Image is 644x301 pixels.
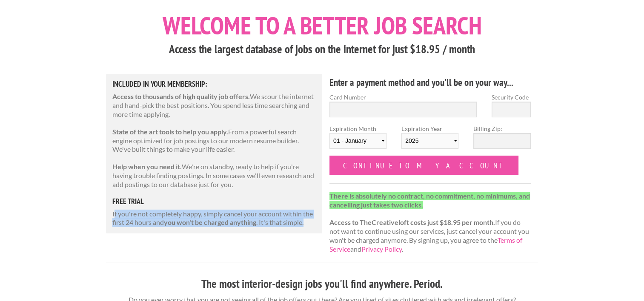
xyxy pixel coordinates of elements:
[329,133,386,149] select: Expiration Month
[329,192,531,254] p: If you do not want to continue using our services, just cancel your account you won't be charged ...
[492,93,531,102] label: Security Code
[164,218,256,226] strong: you won't be charged anything
[401,133,458,149] select: Expiration Year
[112,162,182,170] strong: Help when you need it.
[112,198,316,205] h5: free trial
[329,218,495,226] strong: Access to TheCreativeloft costs just $18.95 per month.
[329,76,531,89] h4: Enter a payment method and you'll be on your way...
[112,128,228,136] strong: State of the art tools to help you apply.
[329,156,518,175] input: Continue to my account
[329,124,386,156] label: Expiration Month
[112,210,316,227] p: If you're not completely happy, simply cancel your account within the first 24 hours and . It's t...
[329,236,522,253] a: Terms of Service
[112,128,316,154] p: From a powerful search engine optimized for job postings to our modern resume builder. We've buil...
[361,245,402,253] a: Privacy Policy
[112,80,316,88] h5: Included in Your Membership:
[106,41,538,57] h3: Access the largest database of jobs on the internet for just $18.95 / month
[112,92,316,119] p: We scour the internet and hand-pick the best positions. You spend less time searching and more ti...
[112,162,316,189] p: We're on standby, ready to help if you're having trouble finding postings. In some cases we'll ev...
[401,124,458,156] label: Expiration Year
[329,93,477,102] label: Card Number
[106,13,538,38] h1: Welcome to a better job search
[106,276,538,292] h3: The most interior-design jobs you'll find anywhere. Period.
[329,192,530,209] strong: There is absolutely no contract, no commitment, no minimums, and cancelling just takes two clicks.
[112,92,250,100] strong: Access to thousands of high quality job offers.
[473,124,530,133] label: Billing Zip:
